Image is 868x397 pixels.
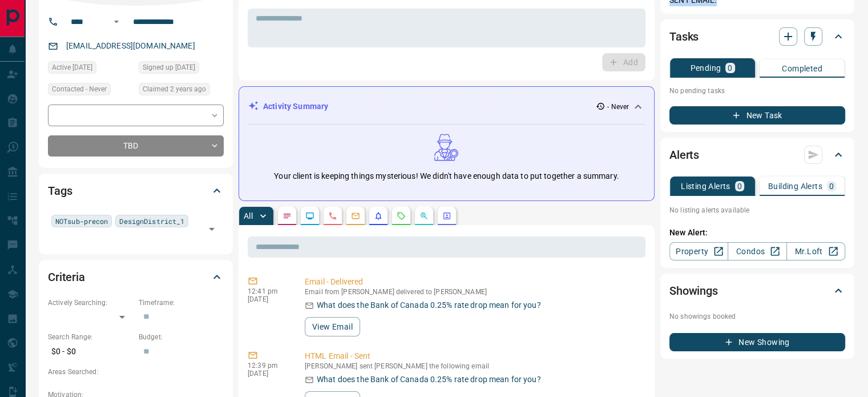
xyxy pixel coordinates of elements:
[669,282,718,300] h2: Showings
[669,27,699,46] h2: Tasks
[669,277,845,304] div: Showings
[48,177,224,204] div: Tags
[305,276,641,288] p: Email - Delivered
[143,83,206,95] span: Claimed 2 years ago
[48,367,224,377] p: Areas Searched:
[48,332,133,342] p: Search Range:
[48,61,133,77] div: Thu Nov 10 2022
[728,64,732,72] p: 0
[669,311,845,322] p: No showings booked
[110,15,123,29] button: Open
[52,83,107,95] span: Contacted - Never
[669,82,845,99] p: No pending tasks
[248,96,645,117] div: Activity Summary- Never
[305,288,641,296] p: Email from [PERSON_NAME] delivered to [PERSON_NAME]
[728,242,786,260] a: Condos
[248,295,288,303] p: [DATE]
[204,221,220,237] button: Open
[52,62,92,73] span: Active [DATE]
[669,333,845,351] button: New Showing
[768,182,822,190] p: Building Alerts
[139,61,224,77] div: Thu Nov 10 2022
[274,170,619,182] p: Your client is keeping things mysterious! We didn't have enough data to put together a summary.
[48,268,85,286] h2: Criteria
[442,211,451,220] svg: Agent Actions
[139,83,224,99] div: Thu Nov 10 2022
[282,211,292,220] svg: Notes
[397,211,406,220] svg: Requests
[263,101,328,113] p: Activity Summary
[669,141,845,169] div: Alerts
[48,263,224,291] div: Criteria
[669,106,845,125] button: New Task
[419,211,429,220] svg: Opportunities
[681,182,730,190] p: Listing Alerts
[248,362,288,370] p: 12:39 pm
[48,135,224,157] div: TBD
[143,62,195,73] span: Signed up [DATE]
[669,23,845,50] div: Tasks
[829,182,834,190] p: 0
[669,242,728,260] a: Property
[351,211,360,220] svg: Emails
[305,211,314,220] svg: Lead Browsing Activity
[48,342,133,361] p: $0 - $0
[607,102,629,112] p: - Never
[669,227,845,239] p: New Alert:
[305,362,641,370] p: [PERSON_NAME] sent [PERSON_NAME] the following email
[690,64,721,72] p: Pending
[244,212,253,220] p: All
[55,215,108,227] span: NOTsub-precon
[317,299,541,311] p: What does the Bank of Canada 0.25% rate drop mean for you?
[119,215,184,227] span: DesignDistrict_1
[248,287,288,295] p: 12:41 pm
[328,211,337,220] svg: Calls
[786,242,845,260] a: Mr.Loft
[737,182,742,190] p: 0
[669,205,845,215] p: No listing alerts available
[317,374,541,386] p: What does the Bank of Canada 0.25% rate drop mean for you?
[139,332,224,342] p: Budget:
[305,350,641,362] p: HTML Email - Sent
[139,298,224,308] p: Timeframe:
[669,146,699,164] h2: Alerts
[48,182,72,200] h2: Tags
[66,41,195,50] a: [EMAIL_ADDRESS][DOMAIN_NAME]
[48,298,133,308] p: Actively Searching:
[782,65,822,73] p: Completed
[305,317,360,336] button: View Email
[248,370,288,378] p: [DATE]
[374,211,383,220] svg: Listing Alerts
